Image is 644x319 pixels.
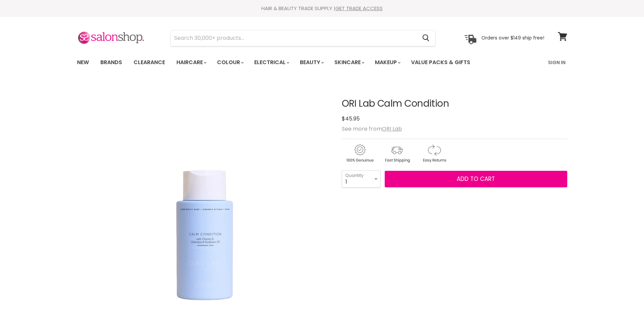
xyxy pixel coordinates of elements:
[249,55,293,70] a: Electrical
[171,55,211,70] a: Haircare
[212,55,248,70] a: Colour
[416,143,452,164] img: returns.gif
[417,30,435,46] button: Search
[295,55,328,70] a: Beauty
[382,125,402,133] a: ORI Lab
[69,5,576,12] div: HAIR & BEAUTY TRADE SUPPLY |
[544,55,570,70] a: Sign In
[329,55,368,70] a: Skincare
[342,115,360,123] span: $45.95
[128,55,170,70] a: Clearance
[406,55,475,70] a: Value Packs & Gifts
[342,143,378,164] img: genuine.gif
[385,171,567,188] button: Add to cart
[342,125,402,133] span: See more from
[457,175,495,183] span: Add to cart
[170,30,435,46] form: Product
[370,55,405,70] a: Makeup
[72,55,94,70] a: New
[95,55,127,70] a: Brands
[335,5,383,12] a: GET TRADE ACCESS
[342,170,381,187] select: Quantity
[481,35,544,41] p: Orders over $149 ship free!
[72,53,510,72] ul: Main menu
[69,53,576,72] nav: Main
[171,30,417,46] input: Search
[379,143,415,164] img: shipping.gif
[342,99,567,109] h1: ORI Lab Calm Condition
